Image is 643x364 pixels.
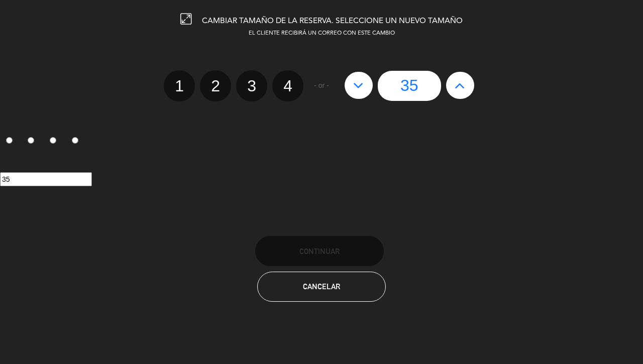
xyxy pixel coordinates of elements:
[314,80,329,91] span: - or -
[200,70,231,101] label: 2
[50,137,56,144] input: 3
[272,70,303,101] label: 4
[6,137,13,144] input: 1
[249,31,395,36] span: EL CLIENTE RECIBIRÁ UN CORREO CON ESTE CAMBIO
[299,247,340,256] span: Continuar
[44,133,66,150] label: 3
[236,70,267,101] label: 3
[72,137,78,144] input: 4
[28,137,34,144] input: 2
[255,236,384,266] button: Continuar
[164,70,195,101] label: 1
[22,133,44,150] label: 2
[66,133,88,150] label: 4
[303,282,340,291] span: Cancelar
[257,272,386,302] button: Cancelar
[202,17,463,25] span: CAMBIAR TAMAÑO DE LA RESERVA. SELECCIONE UN NUEVO TAMAÑO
